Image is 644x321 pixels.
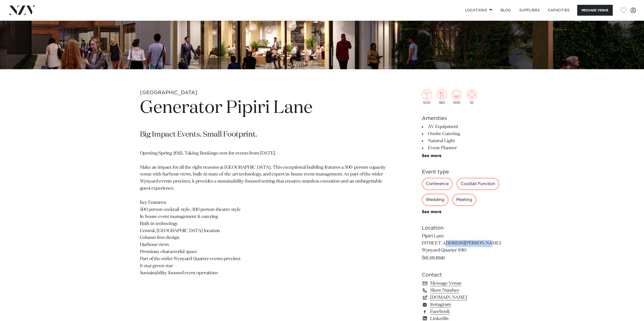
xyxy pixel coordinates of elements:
h6: Contact [422,271,504,279]
h1: Generator Pipiri Lane [140,96,386,120]
h6: Event type [422,168,504,176]
div: Wedding [422,194,448,206]
div: Meeting [452,194,476,206]
a: Message Venue [422,280,504,287]
div: Cocktail Function [456,178,499,190]
div: 180 [437,89,447,105]
li: AV Equipment [422,123,504,130]
p: Big Impact Events. Small Footprint. [140,130,386,140]
img: dining.png [437,89,447,100]
button: Message Venue [577,5,613,16]
img: cocktail.png [422,89,432,100]
a: Capacities [544,5,574,16]
li: Onsite Catering [422,130,504,137]
div: 500 [422,89,432,105]
a: [DOMAIN_NAME] [422,294,504,301]
a: See on map [422,255,445,260]
h6: Location [422,224,504,232]
p: Pipiri Lane [STREET_ADDRESS][PERSON_NAME] Wynyard Quarter 1010 [422,233,504,261]
div: 10 [467,89,477,105]
li: Event Planner [422,144,504,152]
p: Opening Spring 2025. Taking Bookings now for events from [DATE]. Make an impact for all the right... [140,150,386,277]
a: Show Number [422,287,504,294]
a: SUPPLIERS [515,5,544,16]
a: Locations [461,5,496,16]
div: Conference [422,178,453,190]
a: Instagram [422,301,504,308]
img: meeting.png [467,89,477,100]
li: Natural Light [422,137,504,144]
div: 300 [452,89,462,105]
a: BLOG [496,5,515,16]
h6: Amenities [422,115,504,122]
img: nzv-logo.png [8,6,36,15]
small: [GEOGRAPHIC_DATA] [140,90,197,95]
img: theatre.png [452,89,462,100]
a: Facebook [422,308,504,315]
